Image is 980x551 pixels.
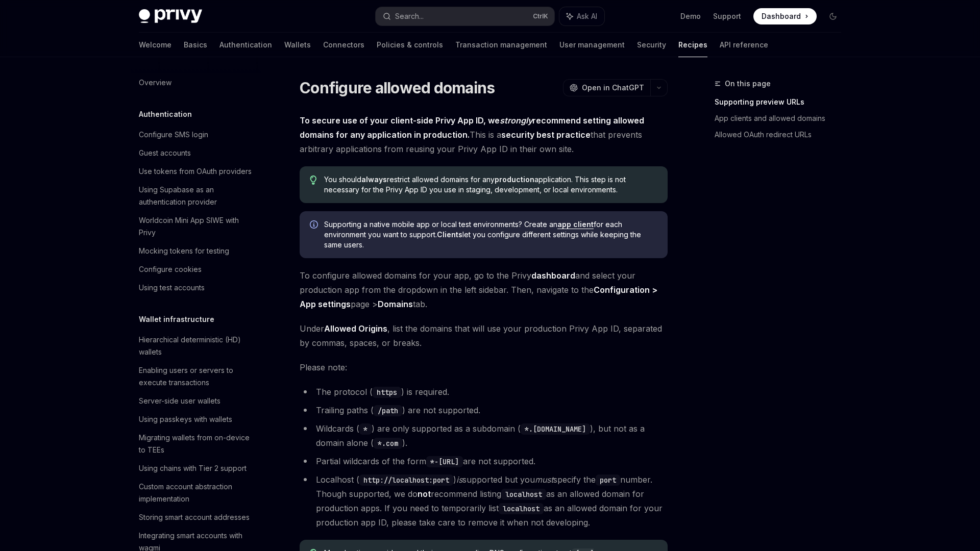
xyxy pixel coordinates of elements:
div: Configure cookies [139,263,202,275]
strong: always [361,175,387,184]
a: Enabling users or servers to execute transactions [131,361,261,392]
div: Use tokens from OAuth providers [139,165,252,178]
code: *.com [374,438,402,449]
a: Transaction management [455,33,547,57]
a: Overview [131,73,261,92]
strong: Clients [437,230,462,239]
a: Support [713,11,741,21]
a: Configure SMS login [131,126,261,144]
a: Basics [184,33,207,57]
div: Custom account abstraction implementation [139,481,255,505]
code: *.[DOMAIN_NAME] [521,423,590,435]
div: Migrating wallets from on-device to TEEs [139,432,255,456]
a: Server-side user wallets [131,392,261,410]
h1: Configure allowed domains [300,79,495,97]
a: Using passkeys with wallets [131,410,261,429]
a: API reference [720,33,768,57]
li: Partial wildcards of the form are not supported. [300,454,668,468]
strong: security best practice [501,130,591,140]
em: is [456,474,462,485]
a: Connectors [323,33,364,57]
div: Search... [395,10,424,22]
code: https [373,387,401,398]
a: Guest accounts [131,144,261,162]
div: Using Supabase as an authentication provider [139,184,255,208]
code: port [596,474,620,486]
span: Ask AI [577,11,597,21]
span: Supporting a native mobile app or local test environments? Create an for each environment you wan... [324,219,657,250]
a: Using Supabase as an authentication provider [131,181,261,211]
strong: production [495,175,534,184]
em: must [535,474,553,485]
img: dark logo [139,9,202,23]
a: User management [559,33,625,57]
em: strongly [500,115,532,126]
div: Mocking tokens for testing [139,245,229,257]
code: /path [374,405,402,416]
a: Hierarchical deterministic (HD) wallets [131,331,261,361]
a: Worldcoin Mini App SIWE with Privy [131,211,261,242]
code: localhost [499,503,544,514]
a: Using chains with Tier 2 support [131,459,261,478]
div: Storing smart account addresses [139,511,250,523]
svg: Tip [310,176,317,185]
svg: Info [310,220,320,231]
button: Search...CtrlK [376,7,554,26]
code: *-[URL] [426,456,463,467]
strong: not [418,489,431,499]
a: Mocking tokens for testing [131,242,261,260]
a: app client [557,220,594,229]
li: Localhost ( ) supported but you specify the number. Though supported, we do recommend listing as ... [300,472,668,530]
div: Configure SMS login [139,129,208,141]
a: Security [637,33,666,57]
div: Overview [139,77,171,89]
a: Configure cookies [131,260,261,279]
a: Migrating wallets from on-device to TEEs [131,429,261,459]
a: Authentication [219,33,272,57]
span: Dashboard [762,11,801,21]
div: Using passkeys with wallets [139,413,232,425]
span: Open in ChatGPT [582,83,644,93]
span: Please note: [300,360,668,374]
span: Ctrl K [533,12,548,20]
button: Toggle dark mode [825,8,841,24]
a: Welcome [139,33,171,57]
strong: Allowed Origins [324,323,387,334]
strong: Domains [378,299,413,309]
div: Server-side user wallets [139,395,220,407]
span: You should restrict allowed domains for any application. This step is not necessary for the Privy... [324,174,657,195]
a: dashboard [531,270,575,281]
span: On this page [725,78,771,90]
a: Supporting preview URLs [715,94,849,110]
a: App clients and allowed domains [715,110,849,127]
h5: Authentication [139,108,192,120]
code: localhost [501,489,546,500]
li: The protocol ( ) is required. [300,385,668,399]
code: http://localhost:port [359,474,453,486]
h5: Wallet infrastructure [139,313,214,325]
div: Using chains with Tier 2 support [139,462,247,474]
span: To configure allowed domains for your app, go to the Privy and select your production app from th... [300,268,668,311]
div: Worldcoin Mini App SIWE with Privy [139,214,255,239]
a: Policies & controls [377,33,443,57]
button: Ask AI [559,7,604,26]
div: Using test accounts [139,282,205,294]
span: This is a that prevents arbitrary applications from reusing your Privy App ID in their own site. [300,113,668,156]
li: Trailing paths ( ) are not supported. [300,403,668,417]
div: Hierarchical deterministic (HD) wallets [139,334,255,358]
span: Under , list the domains that will use your production Privy App ID, separated by commas, spaces,... [300,321,668,350]
a: Allowed OAuth redirect URLs [715,127,849,143]
strong: To secure use of your client-side Privy App ID, we recommend setting allowed domains for any appl... [300,115,644,140]
li: Wildcards ( ) are only supported as a subdomain ( ), but not as a domain alone ( ). [300,421,668,450]
a: Dashboard [753,8,817,24]
a: Recipes [678,33,707,57]
a: Wallets [284,33,311,57]
a: Use tokens from OAuth providers [131,162,261,181]
button: Open in ChatGPT [563,79,650,96]
a: Custom account abstraction implementation [131,478,261,508]
a: Using test accounts [131,279,261,297]
a: Storing smart account addresses [131,508,261,527]
div: Guest accounts [139,147,191,159]
strong: dashboard [531,270,575,281]
div: Enabling users or servers to execute transactions [139,364,255,389]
